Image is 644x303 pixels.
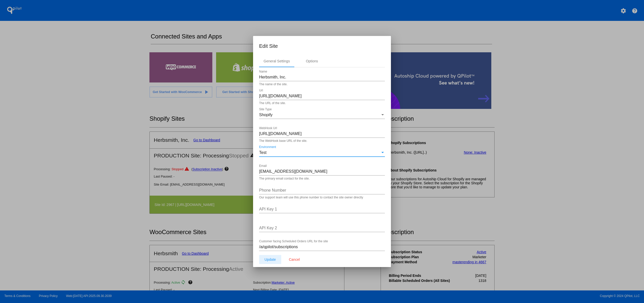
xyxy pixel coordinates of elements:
[259,102,286,105] div: The URL of the site.
[306,59,318,63] div: Options
[259,255,281,264] button: Update
[259,75,385,79] input: Name
[259,245,385,249] input: Customer facing Scheduled Orders URL for the site
[259,207,385,211] input: API Key 1
[283,255,305,264] button: Close dialog
[259,226,385,230] input: API Key 2
[289,257,300,262] span: Cancel
[259,177,310,181] div: The primary email contact for the site.
[259,150,385,155] mat-select: Environment
[259,83,288,86] div: The name of the site.
[259,188,385,193] input: Phone Number
[259,94,385,98] input: Url
[259,132,385,136] input: WebHook Url
[259,139,307,143] div: The WebHook base URL of the site.
[259,196,363,199] div: Our support team will use this phone number to contact the site owner directly
[259,113,272,117] span: Shopify
[259,113,385,117] mat-select: Site Type
[259,169,385,174] input: Email
[264,59,290,63] div: General Settings
[264,257,276,262] span: Update
[259,150,266,155] span: Test
[259,42,385,50] h1: Edit Site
